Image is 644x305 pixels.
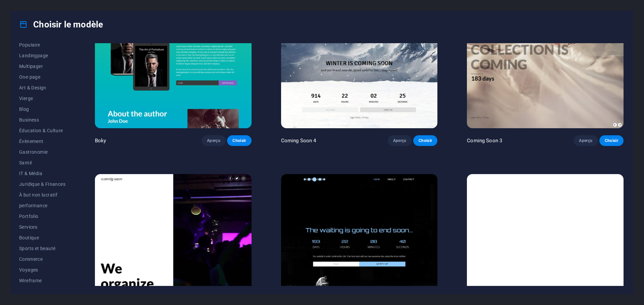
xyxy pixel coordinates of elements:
h4: Choisir le modèle [19,19,103,30]
span: Wireframe [19,278,65,283]
span: Aperçu [579,138,592,143]
button: Vierge [19,93,65,104]
span: Choisir [419,138,432,143]
button: Commerce [19,254,65,264]
span: Gastronomie [19,149,65,155]
span: Landingpage [19,53,65,58]
span: One-page [19,74,65,80]
button: IT & Média [19,168,65,179]
button: Aperçu [574,135,598,146]
span: Juridique & FInances [19,181,65,187]
button: Santé [19,157,65,168]
span: Commerce [19,256,65,262]
span: Services [19,224,65,230]
button: Voyages [19,264,65,275]
p: Coming Soon 4 [281,137,316,144]
span: Éducation & Culture [19,128,65,133]
button: Wireframe [19,275,65,286]
span: Choisir [605,138,618,143]
button: Multipager [19,61,65,72]
span: IT & Média [19,171,65,176]
button: Sports et beauté [19,243,65,254]
span: Blog [19,106,65,112]
button: Blog [19,104,65,115]
button: Populaire [19,40,65,50]
span: Voyages [19,267,65,273]
button: Business [19,115,65,125]
span: Vierge [19,96,65,101]
p: Boky [95,137,106,144]
button: Art & Design [19,82,65,93]
span: performance [19,203,65,208]
span: Populaire [19,42,65,48]
button: Aperçu [202,135,226,146]
button: À but non lucratif [19,189,65,200]
button: Évènement [19,136,65,147]
button: Choisir [599,135,624,146]
button: performance [19,200,65,211]
span: Multipager [19,64,65,69]
span: Business [19,117,65,123]
button: Juridique & FInances [19,179,65,189]
span: Aperçu [207,138,220,143]
button: Services [19,222,65,232]
span: Choisir [232,138,246,143]
span: Boutique [19,235,65,240]
span: Portfolio [19,214,65,219]
span: Santé [19,160,65,165]
button: Portfolio [19,211,65,222]
button: One-page [19,72,65,82]
span: Art & Design [19,85,65,90]
span: À but non lucratif [19,192,65,198]
button: Choisir [413,135,437,146]
span: Sports et beauté [19,246,65,251]
button: Landingpage [19,50,65,61]
button: Gastronomie [19,147,65,157]
button: Boutique [19,232,65,243]
button: Éducation & Culture [19,125,65,136]
button: Aperçu [388,135,412,146]
p: Coming Soon 3 [467,137,502,144]
span: Aperçu [393,138,407,143]
span: Évènement [19,139,65,144]
button: Choisir [227,135,251,146]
